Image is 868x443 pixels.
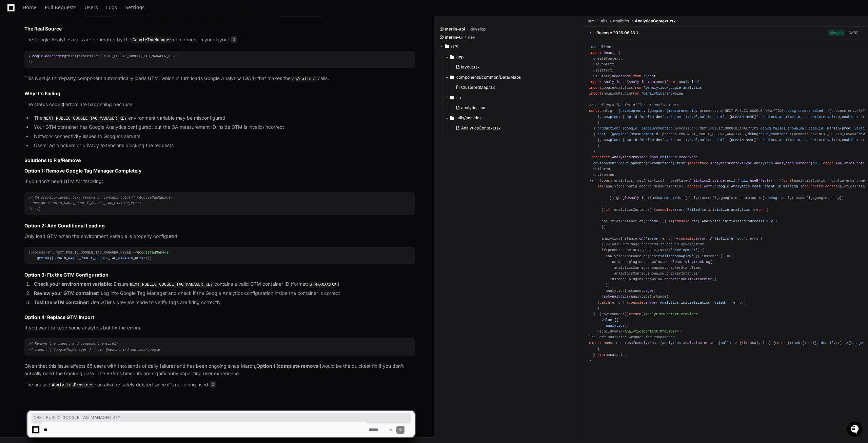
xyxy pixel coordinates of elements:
[28,250,411,261] div: {process. . && ( )}
[646,312,698,316] span: AnalyticsContext.Provider
[24,90,415,97] h2: Why It's Failing
[698,254,723,258] span: { instance }
[589,92,601,96] span: import
[721,196,733,200] span: google
[631,92,639,96] span: from
[679,237,693,241] span: console
[660,155,677,159] span: children
[450,114,454,122] svg: Directory
[24,178,415,185] p: If you don't need GTM for tracking:
[739,179,748,183] span: null
[750,179,769,183] span: useEffect
[625,126,637,130] span: google
[767,196,777,200] span: debug
[825,184,836,188] span: const
[445,92,577,103] button: lib
[683,138,698,142] span: '1.0.0'
[708,237,746,241] span: 'Analytics error:'
[589,51,601,55] span: import
[28,250,171,260] span: < = />
[32,299,415,306] li: : Use GTM's preview mode to verify tags are firing correctly
[589,312,697,333] span: {children}
[716,109,723,113] span: env
[644,254,648,258] span: on
[742,341,746,345] span: if
[802,115,833,119] span: trackerInterval
[679,155,697,159] span: ReactNode
[445,52,577,62] button: app
[104,54,175,58] span: NEXT_PUBLIC_GOOGLE_TAG_MANAGER_KEY
[461,125,501,131] span: AnalyticsContext.tsx
[28,195,411,212] div: { }
[453,83,573,92] button: ClusteredMap.tsx
[34,415,409,420] span: NEXT_PUBLIC_GOOGLE_TAG_MANAGER_KEY
[32,280,415,288] li: : Ensure contains a valid GTM container ID (format: )
[588,18,594,24] span: src
[639,237,643,241] span: on
[115,53,123,61] button: Start new chat
[675,219,689,223] span: console
[620,109,644,113] span: development
[648,161,673,165] span: 'production'
[24,75,415,83] p: This Next.js third-party component automatically loads GTM, which in turn loads Google Analytics ...
[725,109,784,113] span: NEXT_PUBLIC_GOOGLE_ANALYTICS
[24,157,415,164] h2: Solutions to Fix/Remove
[445,42,449,50] svg: Directory
[601,248,606,252] span: if
[646,260,662,264] span: snowplow
[629,300,643,304] span: console
[631,132,658,136] span: measurementId
[815,196,827,200] span: google
[644,86,704,90] span: '@analytics/google-analytics'
[445,35,462,40] span: merlin-ui
[783,179,794,183] span: const
[639,184,652,188] span: google
[798,109,806,113] span: true
[848,109,854,113] span: env
[106,5,117,9] span: Logs
[808,109,823,113] span: enabled
[854,341,863,345] span: page
[819,341,835,345] span: identify
[671,248,698,252] span: 'development'
[788,126,804,130] span: snowplow
[67,71,82,76] span: Pylon
[696,254,731,258] span: ( ) =>
[842,115,856,119] span: enabled
[775,341,788,345] span: return
[589,312,697,333] span: < = }} >
[597,184,601,188] span: if
[453,62,573,72] button: layout.tsx
[629,277,643,281] span: plugins
[256,363,321,369] strong: Option 1 (complete removal)
[658,300,729,304] span: 'Analytics initialization failed:'
[28,54,411,65] div: < gtmId={process. . !} />
[662,341,681,345] span: analytics
[790,341,800,345] span: track
[613,18,629,24] span: analitics
[601,138,618,142] span: snowplow
[691,219,697,223] span: dir
[629,312,641,316] span: return
[677,80,700,84] span: 'analytics'
[456,75,521,80] span: components/common/Data/Maps
[589,341,601,345] span: export
[664,260,710,264] span: enableActivityTracking
[589,103,679,107] span: // Configuration for different environments
[687,184,702,188] span: console
[625,248,631,252] span: env
[451,43,458,49] span: /src
[616,341,656,345] span: createSafeAnalytics
[662,237,677,241] span: =>
[32,133,415,140] li: Network connectivity issues to Google's servers
[450,73,454,81] svg: Directory
[612,132,625,136] span: google
[700,219,775,223] span: 'Analytics initialized successfully'
[748,132,758,136] span: debug
[599,300,610,304] span: catch
[727,138,758,142] span: '[DOMAIN_NAME]'
[461,85,495,90] span: ClusteredMap.tsx
[604,80,622,84] span: Analytics
[24,101,415,109] p: The status code errors are happening because:
[24,222,415,229] h3: Option 2: Add Conditional Loading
